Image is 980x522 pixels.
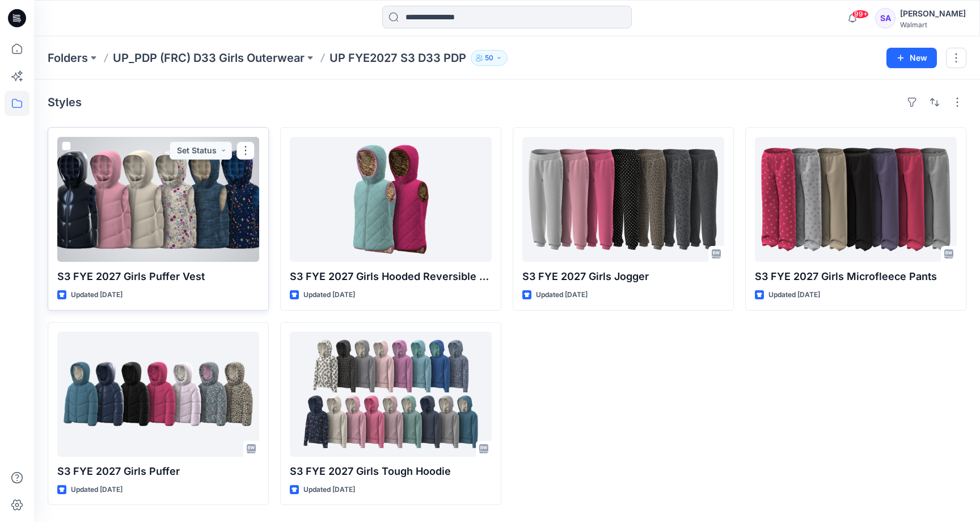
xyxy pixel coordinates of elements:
[290,463,492,479] p: S3 FYE 2027 Girls Tough Hoodie
[471,50,508,66] button: 50
[330,50,466,66] p: UP FYE2027 S3 D33 PDP
[900,7,966,20] div: [PERSON_NAME]
[113,50,305,66] a: UP_PDP (FRC) D33 Girls Outerwear
[71,289,122,301] p: Updated [DATE]
[536,289,588,301] p: Updated [DATE]
[303,484,355,496] p: Updated [DATE]
[290,269,492,285] p: S3 FYE 2027 Girls Hooded Reversible Vest
[875,8,895,28] div: SA
[57,332,259,457] a: S3 FYE 2027 Girls Puffer
[900,20,966,29] div: Walmart
[768,289,820,301] p: Updated [DATE]
[48,50,88,66] a: Folders
[303,289,355,301] p: Updated [DATE]
[57,137,259,262] a: S3 FYE 2027 Girls Puffer Vest
[485,52,493,64] p: 50
[290,137,492,262] a: S3 FYE 2027 Girls Hooded Reversible Vest
[522,269,724,285] p: S3 FYE 2027 Girls Jogger
[57,269,259,285] p: S3 FYE 2027 Girls Puffer Vest
[290,332,492,457] a: S3 FYE 2027 Girls Tough Hoodie
[755,137,957,262] a: S3 FYE 2027 Girls Microfleece Pants
[57,463,259,479] p: S3 FYE 2027 Girls Puffer
[852,10,869,19] span: 99+
[71,484,122,496] p: Updated [DATE]
[48,95,82,109] h4: Styles
[522,137,724,262] a: S3 FYE 2027 Girls Jogger
[886,48,937,68] button: New
[755,269,957,285] p: S3 FYE 2027 Girls Microfleece Pants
